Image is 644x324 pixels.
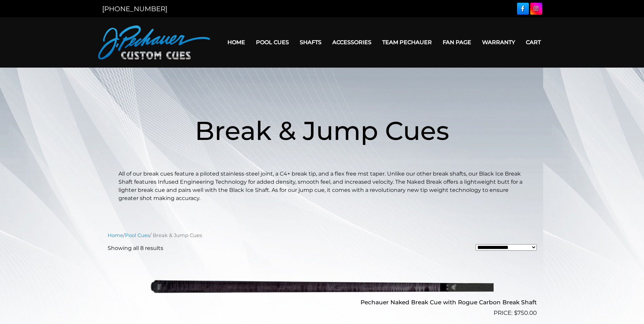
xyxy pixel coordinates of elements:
[514,309,517,316] span: $
[151,258,494,315] img: Pechauer Naked Break Cue with Rogue Carbon Break Shaft
[520,34,546,51] a: Cart
[118,170,526,202] p: All of our break cues feature a piloted stainless-steel joint, a C4+ break tip, and a flex free m...
[514,309,537,316] bdi: 750.00
[477,34,520,51] a: Warranty
[437,34,477,51] a: Fan Page
[251,34,294,51] a: Pool Cues
[195,115,449,146] span: Break & Jump Cues
[98,25,210,59] img: Pechauer Custom Cues
[327,34,377,51] a: Accessories
[294,34,327,51] a: Shafts
[108,258,537,318] a: Pechauer Naked Break Cue with Rogue Carbon Break Shaft $750.00
[108,296,537,309] h2: Pechauer Naked Break Cue with Rogue Carbon Break Shaft
[125,232,150,238] a: Pool Cues
[377,34,437,51] a: Team Pechauer
[108,232,123,238] a: Home
[102,5,167,13] a: [PHONE_NUMBER]
[108,244,163,252] p: Showing all 8 results
[476,244,537,251] select: Shop order
[222,34,251,51] a: Home
[108,232,537,239] nav: Breadcrumb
